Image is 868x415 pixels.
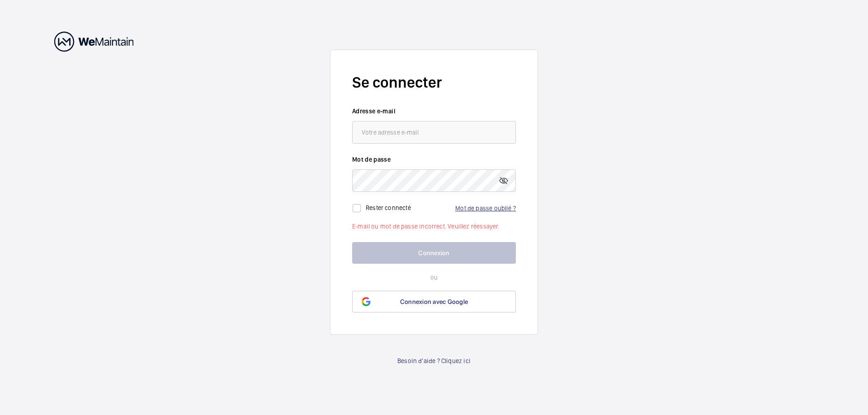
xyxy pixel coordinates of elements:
[352,121,516,144] input: Votre adresse e-mail
[352,273,516,282] p: ou
[397,356,471,365] a: Besoin d'aide ? Cliquez ici
[352,72,516,93] h2: Se connecter
[352,107,516,116] label: Adresse e-mail
[400,298,468,305] span: Connexion avec Google
[352,222,516,231] p: E-mail ou mot de passe incorrect. Veuillez réessayer.
[366,204,411,211] label: Rester connecté
[352,155,516,164] label: Mot de passe
[352,242,516,264] button: Connexion
[455,205,516,212] a: Mot de passe oublié ?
